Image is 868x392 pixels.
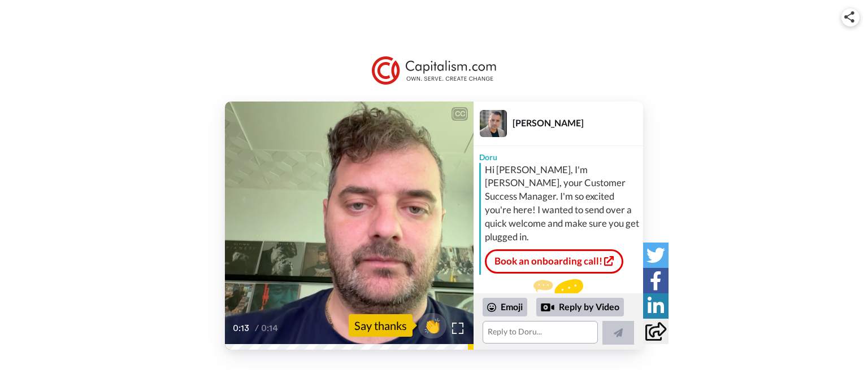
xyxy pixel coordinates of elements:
span: 0:13 [233,321,253,335]
div: Say thanks [349,314,413,337]
div: Hi [PERSON_NAME], I'm [PERSON_NAME], your Customer Success Manager. I'm so excited you're here! I... [485,163,640,244]
img: Profile Image [480,110,507,137]
span: 0:14 [261,321,281,335]
div: Emoji [483,298,527,316]
img: ic_share.svg [844,11,854,23]
img: Full screen [452,323,463,334]
div: CC [453,108,467,120]
span: / [255,321,259,335]
div: Send Doru a reply. [474,279,643,320]
div: Reply by Video [536,298,624,317]
img: Capitalism.com logo [372,56,496,85]
div: Doru [474,146,643,163]
div: [PERSON_NAME] [513,117,643,128]
button: 👏 [418,313,446,338]
span: 👏 [418,316,446,334]
div: Reply by Video [541,301,554,314]
img: message.svg [533,279,583,302]
a: Book an onboarding call! [485,249,623,273]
